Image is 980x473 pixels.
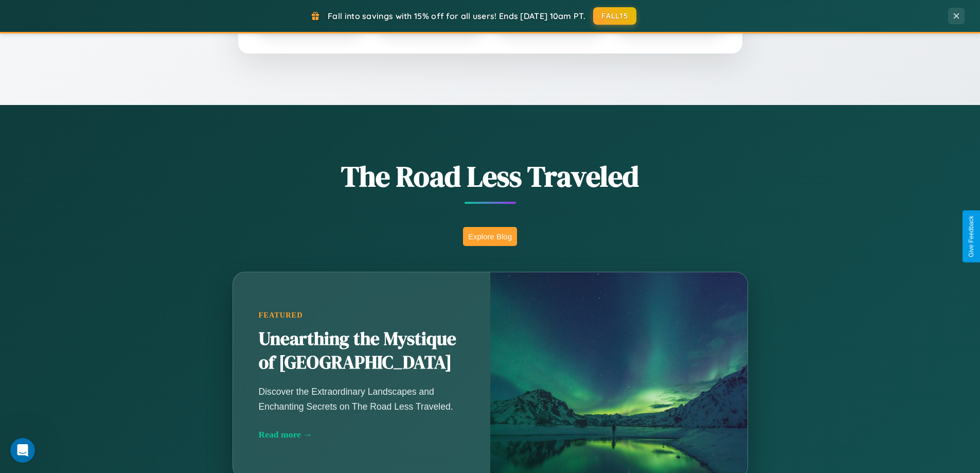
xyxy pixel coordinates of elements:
div: Featured [259,311,465,320]
button: Explore Blog [463,227,517,246]
iframe: Intercom live chat [10,438,35,463]
span: Fall into savings with 15% off for all users! Ends [DATE] 10am PT. [328,11,585,21]
h1: The Road Less Traveled [182,156,799,196]
button: FALL15 [593,7,636,25]
h2: Unearthing the Mystique of [GEOGRAPHIC_DATA] [259,327,465,375]
p: Discover the Extraordinary Landscapes and Enchanting Secrets on The Road Less Traveled. [259,384,465,413]
div: Read more → [259,429,465,440]
div: Give Feedback [968,216,975,257]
